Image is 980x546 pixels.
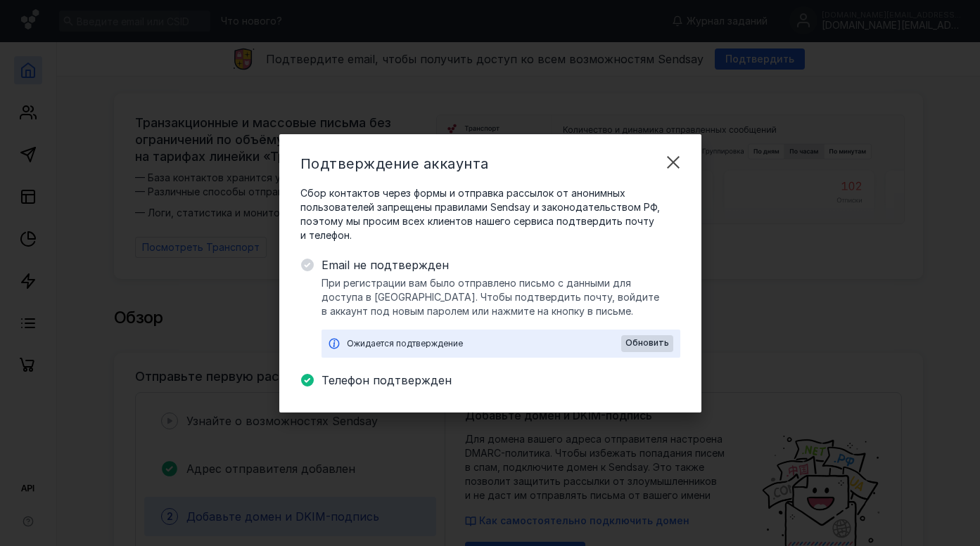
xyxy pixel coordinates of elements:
button: Обновить [621,335,673,352]
span: Email не подтвержден [322,256,680,273]
span: Подтверждение аккаунта [300,155,489,172]
span: При регистрации вам было отправлено письмо с данными для доступа в [GEOGRAPHIC_DATA]. Чтобы подтв... [322,276,680,318]
span: Телефон подтвержден [322,372,680,389]
span: Сбор контактов через формы и отправка рассылок от анонимных пользователей запрещены правилами Sen... [300,186,680,242]
div: Ожидается подтверждение [347,337,621,351]
span: Обновить [625,338,669,348]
